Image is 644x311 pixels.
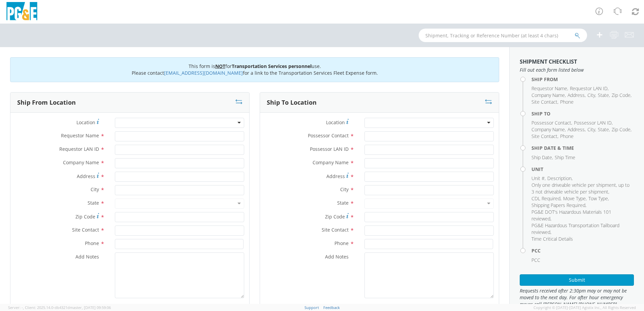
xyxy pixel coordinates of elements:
li: , [532,133,558,140]
span: Phone [560,99,574,105]
li: , [532,154,553,161]
span: Location [326,119,345,126]
u: NOT [215,63,225,69]
span: Site Contact [72,227,99,233]
span: Company Name [532,126,565,133]
h4: Ship From [532,77,634,82]
span: Address [326,173,345,179]
span: Zip Code [612,92,631,98]
span: Company Name [532,92,565,98]
li: , [612,92,632,99]
li: , [532,126,566,133]
span: Zip Code [325,213,345,220]
span: Zip Code [75,213,95,220]
span: CDL Required [532,195,560,202]
a: Feedback [323,305,340,310]
a: [EMAIL_ADDRESS][DOMAIN_NAME] [164,70,243,76]
li: , [568,92,586,99]
span: City [91,186,99,193]
span: Tow Type [588,195,608,202]
h4: Unit [532,167,634,172]
span: master, [DATE] 09:59:06 [70,305,111,310]
h4: Ship To [532,111,634,116]
span: Address [568,92,585,98]
span: Ship Time [555,154,575,161]
span: City [340,186,349,193]
span: Location [76,119,95,126]
li: , [532,182,632,195]
li: , [598,92,610,99]
span: Phone [560,133,574,139]
span: Phone [334,240,349,246]
span: Add Notes [75,253,99,260]
span: Possessor LAN ID [310,146,349,152]
span: Ship Date [532,154,552,161]
span: Shipping Papers Required [532,202,585,208]
span: State [598,126,609,133]
span: Possessor Contact [532,119,571,126]
li: , [532,99,558,105]
span: City [587,92,595,98]
img: pge-logo-06675f144f4cfa6a6814.png [5,2,39,22]
span: PG&E DOT's Hazardous Materials 101 reviewed [532,209,611,222]
li: , [532,195,561,202]
h4: Ship Date & Time [532,145,634,150]
strong: Shipment Checklist [520,58,577,65]
li: , [532,92,566,99]
li: , [568,126,586,133]
h4: PCC [532,248,634,253]
span: Company Name [313,159,349,166]
span: Site Contact [532,99,557,105]
li: , [563,195,587,202]
li: , [588,195,609,202]
li: , [532,119,572,126]
span: Move Type [563,195,586,202]
b: Transportation Services personnel [232,63,312,69]
li: , [587,92,596,99]
li: , [598,126,610,133]
li: , [532,175,546,182]
span: Server: - [8,305,24,310]
li: , [570,85,609,92]
h3: Ship From Location [17,99,76,106]
a: Support [304,305,319,310]
li: , [532,209,632,222]
span: State [88,200,99,206]
span: Time Critical Details [532,236,573,242]
span: Address [568,126,585,133]
span: , [23,305,24,310]
button: Submit [520,274,634,286]
li: , [532,222,632,236]
span: State [337,200,349,206]
span: Possessor Contact [308,132,349,139]
span: Company Name [63,159,99,166]
li: , [532,85,568,92]
span: Only one driveable vehicle per shipment, up to 3 not driveable vehicle per shipment [532,182,630,195]
span: Requests received after 2:30pm may or may not be moved to the next day. For after hour emergency ... [520,287,634,308]
li: , [547,175,573,182]
span: Requestor LAN ID [59,146,99,152]
span: City [587,126,595,133]
span: Address [77,173,95,179]
span: Copyright © [DATE]-[DATE] Agistix Inc., All Rights Reserved [534,305,636,310]
span: Requestor Name [532,85,567,92]
li: , [532,202,586,209]
li: , [612,126,632,133]
span: Site Contact [322,227,349,233]
span: Requestor Name [61,132,99,139]
span: Unit # [532,175,545,181]
span: Description [547,175,572,181]
span: Client: 2025.14.0-db4321d [25,305,111,310]
span: Zip Code [612,126,631,133]
span: Requestor LAN ID [570,85,608,92]
span: Possessor LAN ID [574,119,612,126]
span: Site Contact [532,133,557,139]
span: State [598,92,609,98]
input: Shipment, Tracking or Reference Number (at least 4 chars) [419,29,587,42]
span: PCC [532,257,540,263]
span: PG&E Hazardous Transportation Tailboard reviewed [532,222,619,235]
div: This form is for use. Please contact for a link to the Transportation Services Fleet Expense form. [10,57,499,82]
span: Add Notes [325,253,349,260]
li: , [587,126,596,133]
li: , [574,119,613,126]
